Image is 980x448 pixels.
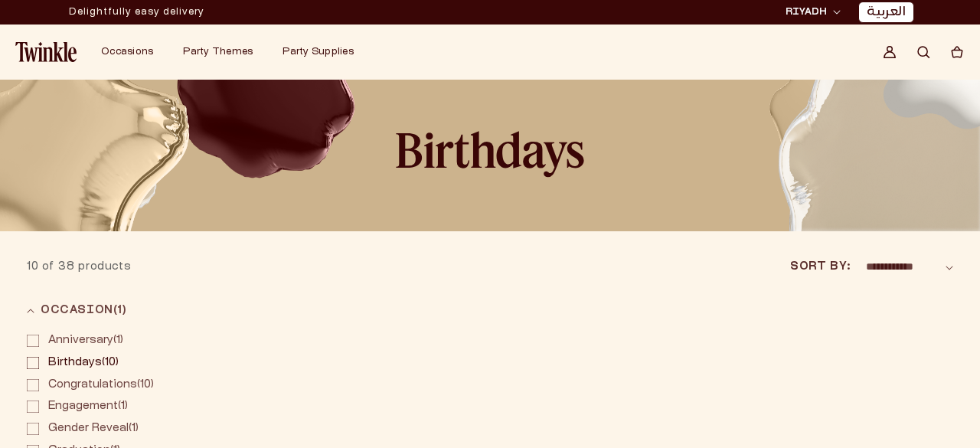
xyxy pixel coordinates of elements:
[781,5,845,20] button: RIYADH
[906,35,940,69] summary: Search
[69,1,204,24] p: Delightfully easy delivery
[27,262,131,272] span: 10 of 38 products
[101,47,153,57] span: Occasions
[48,357,119,370] span: (10)
[786,5,827,19] span: RIYADH
[174,37,273,67] summary: Party Themes
[183,47,253,57] span: Party Themes
[48,423,129,433] span: Gender Reveal
[273,37,374,67] summary: Party Supplies
[48,335,123,348] span: (1)
[48,380,137,390] span: Congratulations
[283,47,354,57] span: Party Supplies
[48,358,102,368] span: Birthdays
[790,259,850,275] label: Sort by:
[69,1,204,24] div: Announcement
[101,46,153,58] a: Occasions
[27,291,226,330] summary: Occasion (1 selected)
[48,335,113,345] span: Anniversary
[48,379,154,392] span: (10)
[183,46,253,58] a: Party Themes
[41,302,127,319] span: Occasion
[15,42,77,62] img: Twinkle
[92,37,174,67] summary: Occasions
[113,306,127,316] span: (1)
[48,401,118,411] span: Engagement
[48,423,139,436] span: (1)
[48,401,128,414] span: (1)
[283,46,354,58] a: Party Supplies
[867,5,906,21] a: العربية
